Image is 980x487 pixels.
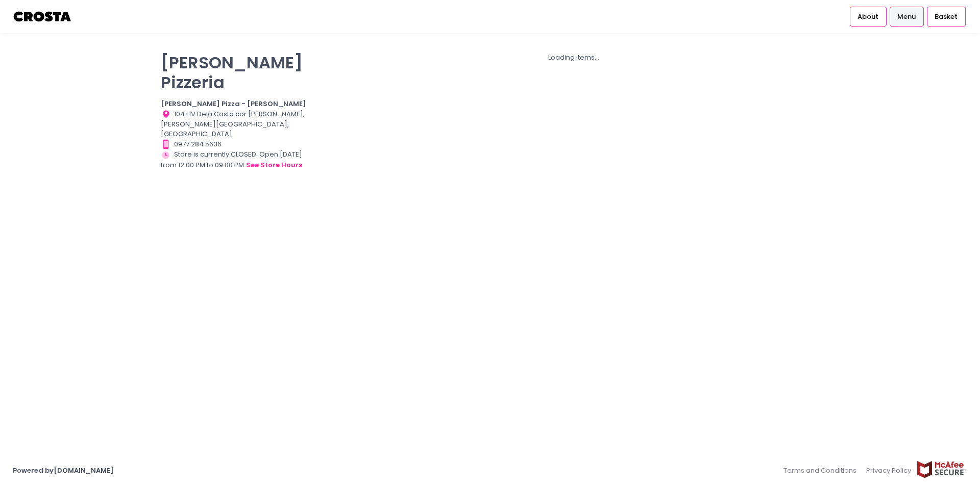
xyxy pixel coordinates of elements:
a: About [850,7,887,26]
img: logo [13,8,72,25]
span: Basket [935,12,958,22]
span: About [857,12,878,22]
img: mcafee-secure [916,460,967,478]
span: Menu [897,12,916,22]
a: Terms and Conditions [783,460,862,480]
div: Loading items... [329,53,819,63]
a: Menu [890,7,924,26]
div: 0977 284 5636 [161,139,316,149]
p: [PERSON_NAME] Pizzeria [161,53,316,92]
a: Powered by[DOMAIN_NAME] [13,466,114,475]
b: [PERSON_NAME] Pizza - [PERSON_NAME] [161,99,306,109]
a: Privacy Policy [862,460,917,480]
button: see store hours [246,160,303,171]
div: 104 HV Dela Costa cor [PERSON_NAME], [PERSON_NAME][GEOGRAPHIC_DATA], [GEOGRAPHIC_DATA] [161,109,316,139]
div: Store is currently CLOSED. Open [DATE] from 12:00 PM to 09:00 PM [161,149,316,171]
